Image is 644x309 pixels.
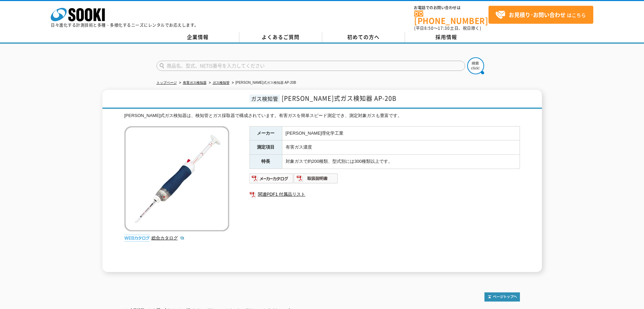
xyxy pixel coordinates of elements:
[231,79,296,86] li: [PERSON_NAME]式ガス検知器 AP-20B
[249,173,294,184] img: メーカーカタログ
[405,32,488,42] a: 採用情報
[424,25,434,31] span: 8:50
[157,32,239,42] a: 企業情報
[249,190,520,199] a: 関連PDF1 付属品リスト
[509,11,566,19] strong: お見積り･お問い合わせ
[282,140,520,155] td: 有害ガス濃度
[124,112,520,119] div: [PERSON_NAME]式ガス検知器は、検知管とガス採取器で構成されています。有害ガスを簡単スピード測定でき、測定対象ガスも豊富です。
[249,95,280,102] span: ガス検知管
[294,177,338,182] a: 取扱説明書
[347,33,380,41] span: 初めての方へ
[249,140,282,155] th: 測定項目
[249,177,294,182] a: メーカーカタログ
[51,23,199,27] p: 日々進化する計測技術と多種・多様化するニーズにレンタルでお応えします。
[282,94,397,103] span: [PERSON_NAME]式ガス検知器 AP-20B
[151,235,185,240] a: 総合カタログ
[124,235,150,242] img: webカタログ
[249,126,282,140] th: メーカー
[322,32,405,42] a: 初めての方へ
[467,57,484,74] img: btn_search.png
[124,126,229,231] img: 北川式ガス検知器 AP-20B
[157,61,465,71] input: 商品名、型式、NETIS番号を入力してください
[282,126,520,140] td: [PERSON_NAME]理化学工業
[488,6,593,24] a: お見積り･お問い合わせはこちら
[183,81,207,84] a: 有害ガス検知器
[239,32,322,42] a: よくあるご質問
[414,25,481,31] span: (平日 ～ 土日、祝日除く)
[294,173,338,184] img: 取扱説明書
[282,155,520,169] td: 対象ガスで約200種類、型式別には300種類以上です。
[249,155,282,169] th: 特長
[484,292,520,302] img: トップページへ
[157,81,177,84] a: トップページ
[414,11,488,24] a: [PHONE_NUMBER]
[495,10,586,20] span: はこちら
[213,81,230,84] a: ガス検知管
[438,25,450,31] span: 17:30
[414,6,488,10] span: お電話でのお問い合わせは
